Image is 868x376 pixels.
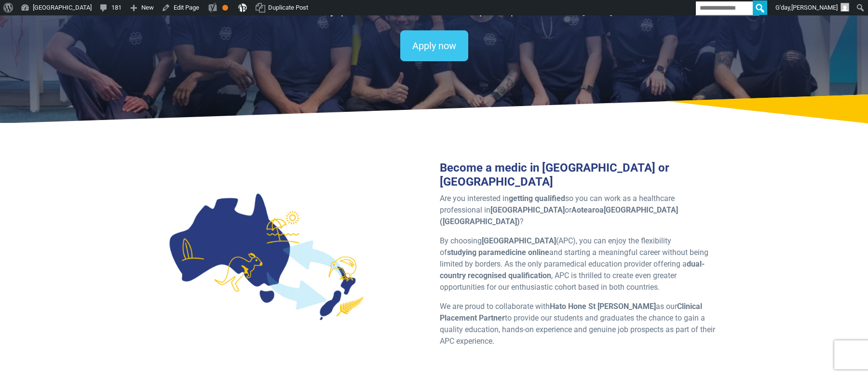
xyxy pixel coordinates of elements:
[440,235,716,293] p: By choosing (APC), you can enjoy the flexibility of and starting a meaningful career without bein...
[222,5,228,11] div: OK
[509,194,565,203] strong: getting qualified
[440,302,702,322] strong: Clinical Placement Partner
[440,205,678,226] strong: [GEOGRAPHIC_DATA] ([GEOGRAPHIC_DATA])
[447,248,526,257] strong: studying paramedicine
[550,302,656,311] strong: Hato Hone St [PERSON_NAME]
[490,205,565,215] strong: [GEOGRAPHIC_DATA]
[791,4,838,11] span: [PERSON_NAME]
[440,259,705,280] strong: dual-country recognised qualification
[400,30,468,61] a: Apply now
[440,161,716,189] h3: Become a medic in [GEOGRAPHIC_DATA] or [GEOGRAPHIC_DATA]
[528,248,549,257] strong: online
[571,205,604,215] strong: Aotearoa
[440,301,716,347] p: We are proud to collaborate with as our to provide our students and graduates the chance to gain ...
[440,193,716,228] p: Are you interested in so you can work as a healthcare professional in or ?
[482,236,556,245] strong: [GEOGRAPHIC_DATA]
